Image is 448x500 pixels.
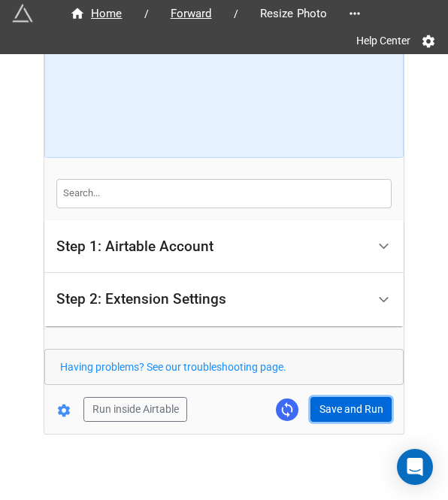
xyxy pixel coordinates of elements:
[251,5,337,23] span: Resize Photo
[346,27,421,54] a: Help Center
[56,179,392,208] input: Search...
[144,6,149,22] li: /
[54,5,343,23] nav: breadcrumb
[162,5,221,23] span: Forward
[44,220,404,274] div: Step 1: Airtable Account
[83,397,187,423] button: Run inside Airtable
[234,6,238,22] li: /
[56,292,226,307] div: Step 2: Extension Settings
[54,5,138,23] a: Home
[397,449,433,485] div: Open Intercom Messenger
[310,397,392,423] button: Save and Run
[12,3,33,24] img: miniextensions-icon.73ae0678.png
[276,398,298,421] a: Sync Base Structure
[70,5,123,23] div: Home
[44,273,404,326] div: Step 2: Extension Settings
[60,361,286,373] a: Having problems? See our troubleshooting page.
[155,5,228,23] a: Forward
[56,239,213,254] div: Step 1: Airtable Account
